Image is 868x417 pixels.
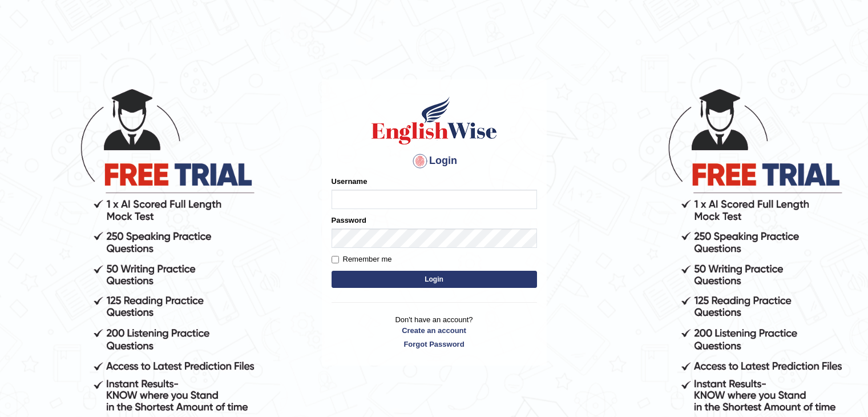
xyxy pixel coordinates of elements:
label: Password [332,215,366,226]
label: Remember me [332,254,392,265]
a: Forgot Password [332,339,537,350]
button: Login [332,271,537,288]
p: Don't have an account? [332,314,537,350]
img: Logo of English Wise sign in for intelligent practice with AI [369,95,499,146]
a: Create an account [332,325,537,336]
input: Remember me [332,256,339,263]
label: Username [332,176,368,187]
h4: Login [332,152,537,170]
